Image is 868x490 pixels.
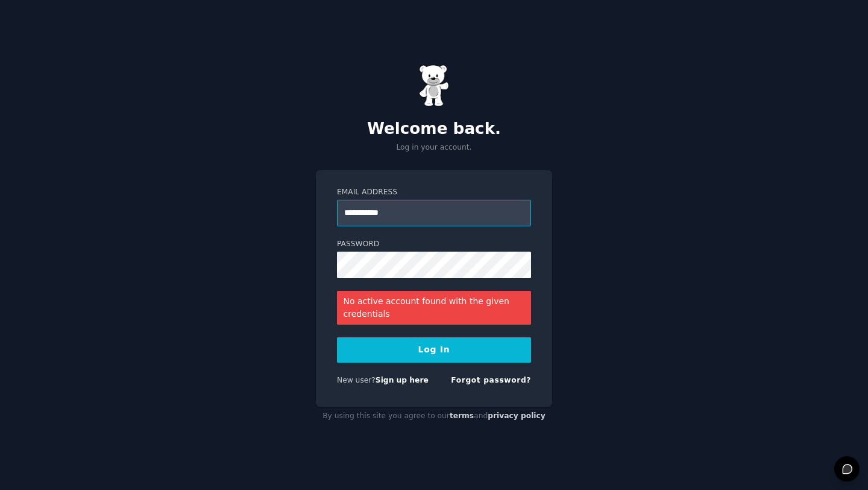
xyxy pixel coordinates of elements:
img: Gummy Bear [419,65,449,107]
label: Password [337,239,531,250]
a: privacy policy [488,412,546,420]
span: New user? [337,376,376,384]
a: terms [450,412,474,420]
div: No active account found with the given credentials [337,291,531,325]
div: By using this site you agree to our and [316,407,552,426]
a: Sign up here [376,376,429,384]
h2: Welcome back. [316,119,552,139]
p: Log in your account. [316,142,552,153]
button: Log In [337,337,531,363]
label: Email Address [337,187,531,198]
a: Forgot password? [451,376,531,384]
